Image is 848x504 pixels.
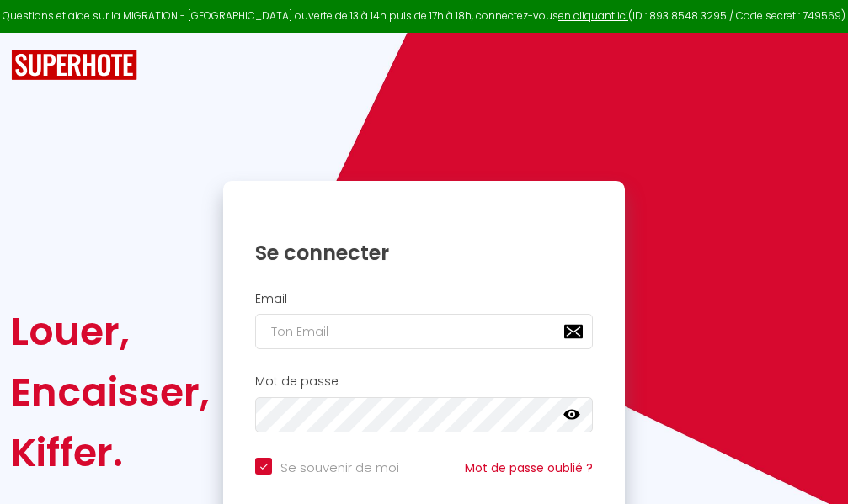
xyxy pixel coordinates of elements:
h2: Email [255,292,593,306]
a: en cliquant ici [558,8,628,23]
div: Encaisser, [11,362,210,422]
img: SuperHote logo [11,50,137,81]
div: Kiffer. [11,422,210,483]
h2: Mot de passe [255,374,593,389]
input: Ton Email [255,314,593,349]
div: Louer, [11,301,210,362]
a: Mot de passe oublié ? [465,459,593,476]
h1: Se connecter [255,240,593,266]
